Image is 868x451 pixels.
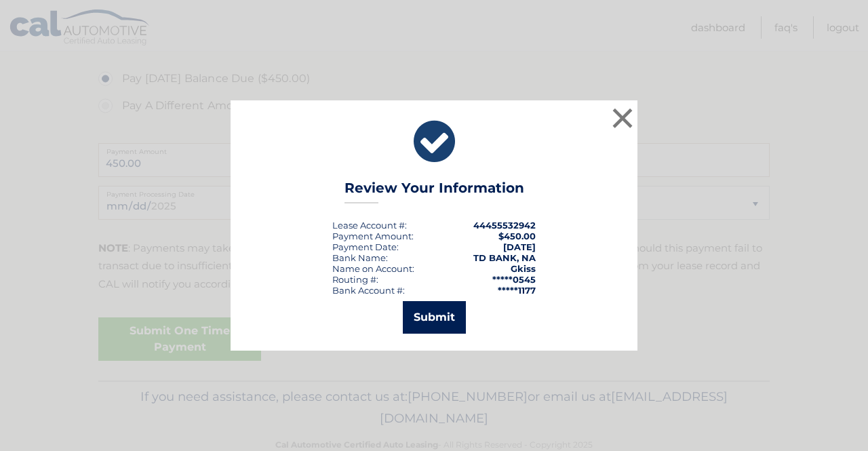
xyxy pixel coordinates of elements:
strong: TD BANK, NA [473,252,536,263]
div: Routing #: [332,274,378,285]
h3: Review Your Information [344,180,524,203]
span: Payment Date [332,241,397,252]
div: Bank Account #: [332,285,405,296]
span: $450.00 [498,231,536,241]
div: Bank Name: [332,252,388,263]
strong: 44455532942 [473,220,536,231]
div: Payment Amount: [332,231,414,241]
div: Name on Account: [332,263,414,274]
span: [DATE] [503,241,536,252]
div: : [332,241,399,252]
button: Submit [403,301,466,334]
strong: Gkiss [511,263,536,274]
button: × [609,104,636,132]
div: Lease Account #: [332,220,407,231]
